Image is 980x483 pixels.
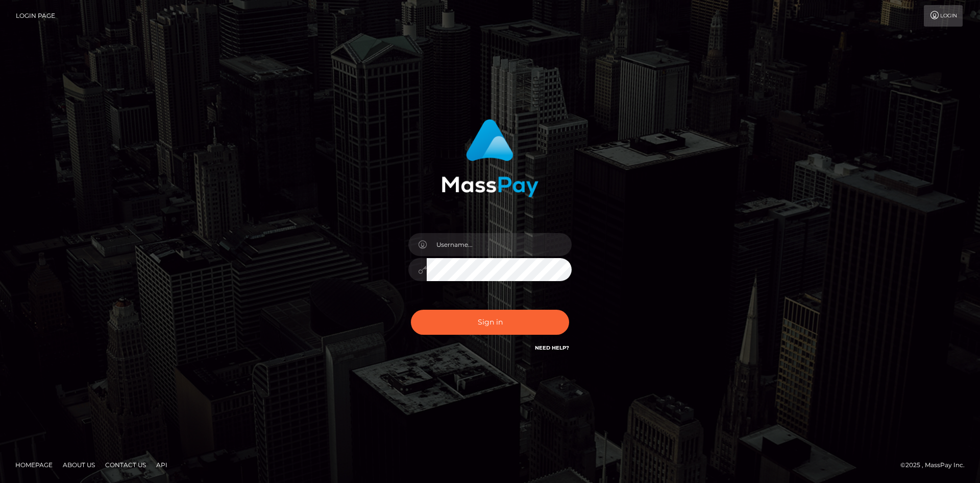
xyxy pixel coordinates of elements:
[411,310,569,335] button: Sign in
[535,344,569,351] a: Need Help?
[900,459,972,471] div: © 2025 , MassPay Inc.
[427,233,572,256] input: Username...
[101,457,150,473] a: Contact Us
[924,5,963,27] a: Login
[11,457,57,473] a: Homepage
[59,457,99,473] a: About Us
[16,5,55,27] a: Login Page
[442,119,538,197] img: MassPay Login
[152,457,171,473] a: API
